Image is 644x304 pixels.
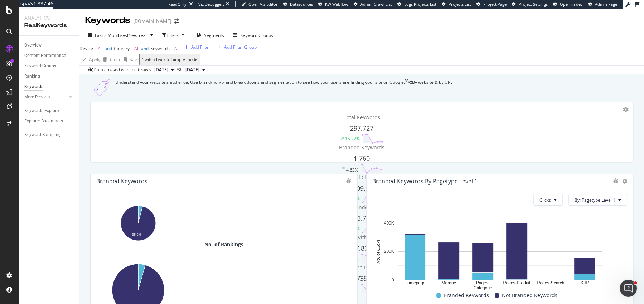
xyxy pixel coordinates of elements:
text: Pages-Produit [503,281,531,286]
div: bug [613,178,619,183]
a: Projects List [442,1,471,7]
span: and [141,45,149,52]
button: Clear [100,54,121,65]
div: Explorer Bookmarks [24,117,63,125]
a: Logs Projects List [397,1,436,7]
text: Pages-Search [537,281,564,286]
div: Branded Keywords [96,178,147,185]
div: 15.22% [345,136,360,142]
span: Datasources [290,1,313,7]
text: Pages- [476,281,489,286]
a: Ranking [24,73,74,80]
div: Clear [110,57,121,63]
div: Keyword Sampling [24,131,61,139]
span: Project Settings [519,1,548,7]
span: Open in dev [560,1,583,7]
div: More Reports [24,93,50,101]
text: Categorie [473,286,492,291]
span: By: Pagetype Level 1 [575,197,615,203]
svg: A chart. [96,202,179,241]
button: Segments [193,29,227,41]
span: Admin Page [595,1,617,7]
div: No. of Rankings [96,241,352,248]
div: Add Filter [191,44,210,50]
span: = [94,45,97,52]
img: Equal [342,167,345,169]
text: SHP [580,281,589,286]
button: By: Pagetype Level 1 [568,194,627,206]
a: Keywords Explorer [24,107,74,115]
div: Keyword Groups [24,62,56,70]
div: Ranking [24,73,40,80]
button: Filters [162,29,187,41]
span: 57,803 [352,244,372,252]
div: Add Filter Group [224,44,257,50]
div: Viz Debugger: [198,1,224,7]
span: = [171,45,173,52]
span: and [105,45,112,52]
a: Overview [24,42,74,49]
div: Content Performance [24,52,66,59]
text: No. of Clicks [376,240,381,264]
button: Switch back to Simple mode [139,54,200,65]
div: Keywords [85,14,130,26]
iframe: Intercom live chat [620,280,637,297]
span: 2025 Sep. 21st [154,67,168,73]
a: Admin Page [588,1,617,7]
div: bug [346,178,352,183]
div: arrow-right-arrow-left [174,19,179,24]
div: Analytics [24,14,73,21]
span: KW Webflow [325,1,348,7]
div: ReadOnly: [168,1,188,7]
button: Add Filter Group [212,44,259,50]
span: 1,760 [354,154,370,163]
span: Clicks [539,197,551,203]
span: 739 [357,274,367,283]
a: Datasources [283,1,313,7]
div: Apply [89,57,100,63]
a: Keyword Groups [24,62,74,70]
svg: A chart. [372,219,628,291]
div: Keywords [24,83,43,91]
span: vs Prev. Year [123,32,147,38]
button: Keyword Groups [233,29,273,41]
a: Project Settings [512,1,548,7]
text: 200K [384,249,394,254]
span: Country [114,45,130,52]
button: [DATE] [183,66,208,74]
span: Admin Crawl List [360,1,392,7]
span: Not Branded Keywords [502,291,557,300]
div: Switch back to Simple mode [142,57,198,62]
span: 413,725 [350,214,373,222]
span: Total Clicks [348,174,375,181]
span: vs [177,66,183,72]
div: Data crossed with the Crawls [93,67,151,73]
div: 4.63% [346,167,358,173]
button: Add Filter [179,44,212,50]
span: Open Viz Editor [248,1,278,7]
div: [DOMAIN_NAME] [133,18,171,25]
a: Keyword Sampling [24,131,74,139]
span: All [174,45,179,52]
img: Xn5yXbTLC6GvtKIoinKAiP4Hm0QJ922KvQwAAAAASUVORK5CYII= [89,79,115,96]
span: Segments [204,32,224,38]
text: 0 [391,278,394,283]
span: Branded Keywords [339,144,384,151]
span: All [134,45,139,52]
span: Pages with Clicks [342,234,382,241]
div: Understand your website's audience. Use brand/non-brand break downs and segmentation to see how y... [115,79,405,96]
button: Save [121,54,139,65]
div: Keyword Groups [240,32,273,38]
span: Keywords [150,45,170,52]
text: 95.9% [132,233,141,236]
span: Projects List [449,1,471,7]
div: Filters [166,32,179,38]
div: RealKeywords [24,21,73,30]
div: Keywords Explorer [24,107,60,115]
a: Open Viz Editor [241,1,278,7]
div: legacy label [408,79,452,85]
span: Project Page [483,1,507,7]
a: Content Performance [24,52,74,59]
